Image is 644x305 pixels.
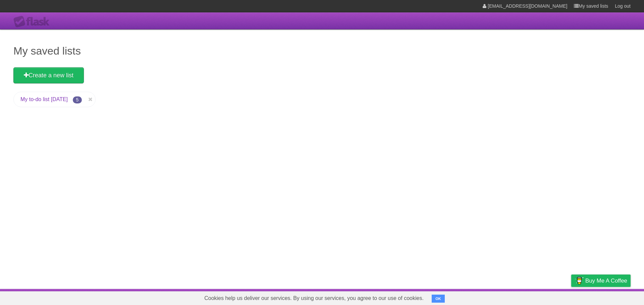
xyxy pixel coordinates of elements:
a: Suggest a feature [588,291,631,303]
a: My to-do list [DATE] [20,96,68,102]
a: Developers [504,291,531,303]
button: OK [432,295,445,303]
span: 5 [73,96,82,103]
span: Buy me a coffee [585,275,627,287]
a: Buy me a coffee [571,275,631,287]
a: Create a new list [13,67,84,83]
a: About [482,291,496,303]
div: Flask [13,16,54,28]
span: Cookies help us deliver our services. By using our services, you agree to our use of cookies. [198,292,430,305]
img: Buy me a coffee [575,275,584,286]
a: Terms [540,291,554,303]
a: Privacy [562,291,580,303]
h1: My saved lists [13,43,631,59]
